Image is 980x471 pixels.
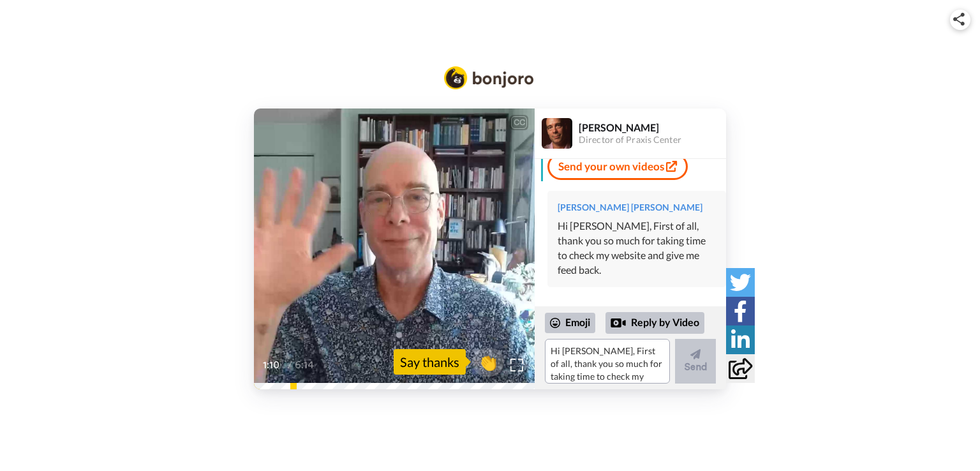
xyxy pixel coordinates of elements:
[394,349,466,375] div: Say thanks
[288,357,292,373] span: /
[542,118,572,149] img: Profile Image
[611,315,626,331] div: Reply by Video
[558,201,716,214] div: [PERSON_NAME] [PERSON_NAME]
[547,153,688,180] a: Send your own videos
[472,352,504,372] span: 👏
[295,357,317,373] span: 6:14
[558,219,716,277] div: Hi [PERSON_NAME], First of all, thank you so much for taking time to check my website and give me...
[511,116,527,129] div: CC
[472,348,504,377] button: 👏
[263,357,285,373] span: 1:10
[545,313,595,333] div: Emoji
[675,339,716,384] button: Send
[953,13,965,26] img: ic_share.svg
[579,121,725,133] div: [PERSON_NAME]
[579,135,725,146] div: Director of Praxis Center
[605,312,704,334] div: Reply by Video
[444,66,533,89] img: Bonjoro Logo
[510,359,523,371] img: Full screen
